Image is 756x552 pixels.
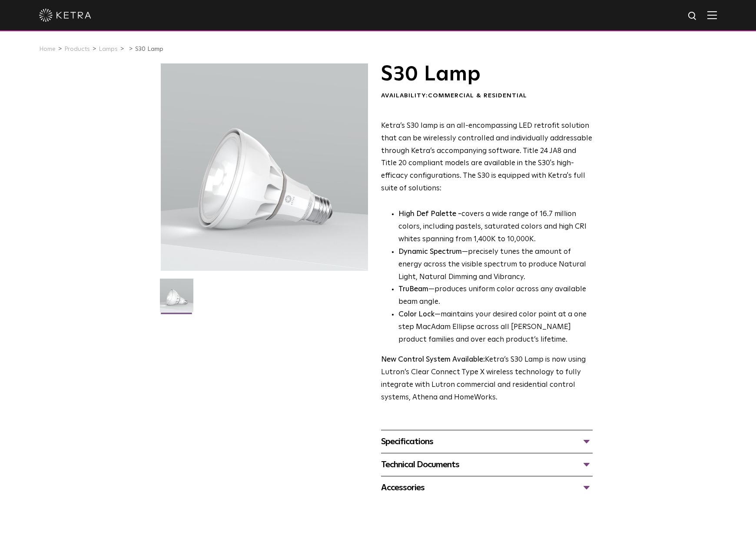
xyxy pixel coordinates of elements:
div: Technical Documents [381,458,593,472]
strong: High Def Palette - [398,210,461,218]
strong: Color Lock [398,311,434,318]
div: Specifications [381,435,593,449]
a: Home [39,46,56,52]
li: —produces uniform color across any available beam angle. [398,283,593,309]
img: Hamburger%20Nav.svg [707,11,717,19]
h1: S30 Lamp [381,63,593,85]
strong: TruBeam [398,286,428,293]
div: Availability: [381,92,593,100]
strong: Dynamic Spectrum [398,248,462,256]
span: Ketra’s S30 lamp is an all-encompassing LED retrofit solution that can be wirelessly controlled a... [381,122,592,192]
img: search icon [687,11,698,22]
img: S30-Lamp-Edison-2021-Web-Square [160,279,193,319]
li: —precisely tunes the amount of energy across the visible spectrum to produce Natural Light, Natur... [398,246,593,284]
p: Ketra’s S30 Lamp is now using Lutron’s Clear Connect Type X wireless technology to fully integrat... [381,354,593,404]
div: Accessories [381,481,593,495]
span: Commercial & Residential [428,93,527,99]
li: —maintains your desired color point at a one step MacAdam Ellipse across all [PERSON_NAME] produc... [398,309,593,346]
img: ketra-logo-2019-white [39,9,91,22]
p: covers a wide range of 16.7 million colors, including pastels, saturated colors and high CRI whit... [398,208,593,246]
a: Lamps [99,46,118,52]
strong: New Control System Available: [381,356,485,363]
a: S30 Lamp [135,46,163,52]
a: Products [64,46,90,52]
